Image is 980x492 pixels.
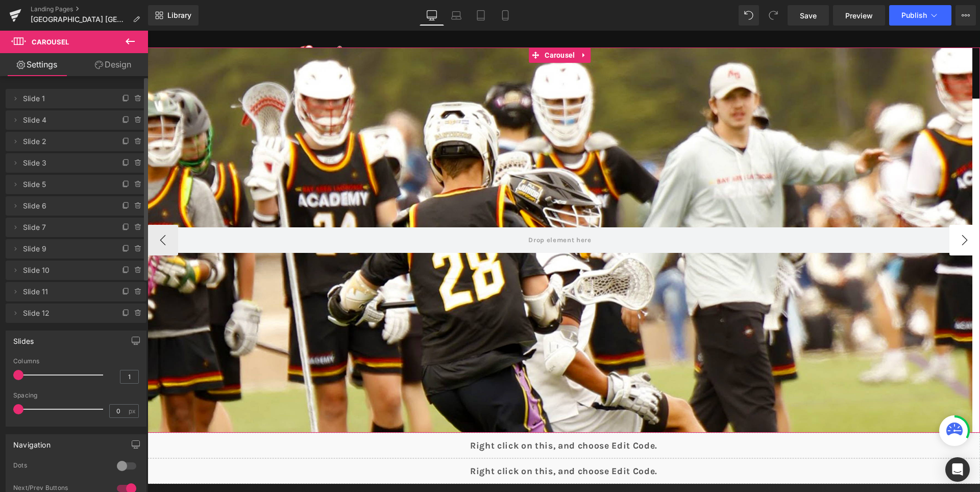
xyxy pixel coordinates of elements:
span: Slide 1 [23,89,109,108]
span: Save [800,10,817,21]
div: Spacing [13,392,139,399]
a: New Library [148,5,199,26]
a: Tablet [469,5,493,26]
a: Expand / Collapse [430,17,444,32]
button: Undo [739,5,759,26]
span: Carousel [395,17,430,32]
img: Alcatraz Outlaws [108,14,194,53]
a: Design [76,53,150,76]
span: Slide 4 [23,110,109,130]
a: Preview [833,5,885,26]
a: Landing Pages [31,5,148,13]
button: Publish [889,5,951,26]
span: Preview [845,10,873,21]
span: Slide 2 [23,132,109,151]
div: Navigation [13,435,51,449]
div: Open Intercom Messenger [945,457,970,482]
div: Dots [13,461,107,472]
span: px [129,408,137,414]
span: Slide 3 [23,153,109,173]
span: Library [167,11,191,20]
span: Carousel [32,38,69,46]
button: More [955,5,976,26]
button: Redo [763,5,783,26]
span: Slide 6 [23,196,109,216]
a: Mobile [493,5,518,26]
div: Columns [13,358,139,365]
span: Slide 10 [23,261,109,280]
a: Desktop [420,5,444,26]
span: Slide 5 [23,175,109,194]
span: Slide 7 [23,218,109,237]
span: Slide 12 [23,303,109,323]
span: [GEOGRAPHIC_DATA] [GEOGRAPHIC_DATA] [31,15,129,24]
a: Laptop [444,5,469,26]
span: Slide 11 [23,282,109,301]
span: Slide 9 [23,239,109,259]
span: Publish [901,11,927,19]
div: Slides [13,331,34,345]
